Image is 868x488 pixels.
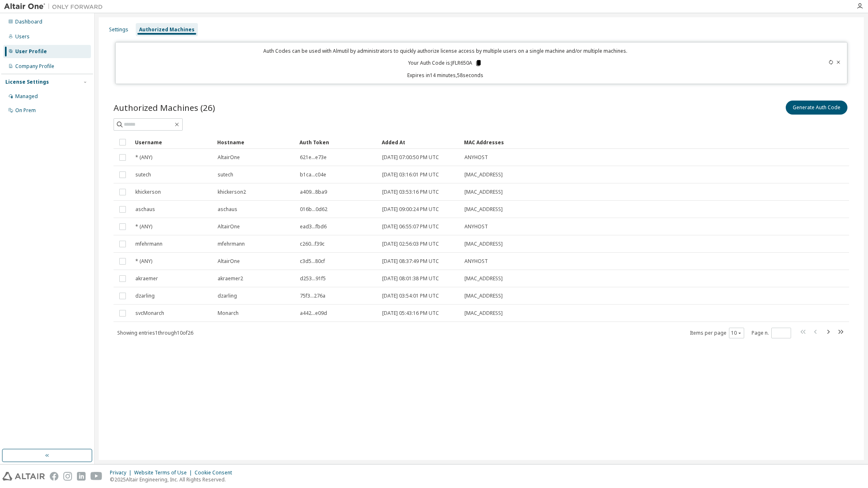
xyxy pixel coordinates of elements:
div: License Settings [5,79,49,85]
span: sutech [135,171,151,178]
span: 75f3...276a [300,293,325,299]
span: Authorized Machines (26) [114,102,215,113]
span: d253...91f5 [300,275,326,282]
div: Cookie Consent [195,469,237,476]
span: a409...8ba9 [300,189,327,195]
span: khickerson2 [218,189,246,195]
span: AltairOne [218,154,240,161]
span: ANYHOST [464,154,488,161]
p: Auth Codes can be used with Almutil by administrators to quickly authorize license access by mult... [121,47,770,54]
span: Showing entries 1 through 10 of 26 [117,329,193,336]
img: altair_logo.svg [2,472,45,481]
div: Username [135,136,211,149]
span: 016b...0d62 [300,206,327,213]
span: [DATE] 08:37:49 PM UTC [382,258,439,265]
div: Settings [109,26,128,33]
span: * (ANY) [135,223,152,230]
span: aschaus [135,206,155,213]
img: youtube.svg [91,472,102,481]
div: Added At [382,136,457,149]
span: [MAC_ADDRESS] [464,241,503,247]
span: ANYHOST [464,258,488,265]
span: AltairOne [218,258,240,265]
span: [DATE] 07:00:50 PM UTC [382,154,439,161]
span: [DATE] 03:16:01 PM UTC [382,171,439,178]
img: Altair One [4,2,107,11]
span: [DATE] 08:01:38 PM UTC [382,275,439,282]
span: Page n. [752,328,791,338]
span: a442...e09d [300,310,327,317]
span: [MAC_ADDRESS] [464,293,503,299]
span: akraemer2 [218,275,243,282]
span: [MAC_ADDRESS] [464,189,503,195]
span: b1ca...c04e [300,171,326,178]
span: * (ANY) [135,154,152,161]
span: 621e...e73e [300,154,327,161]
div: User Profile [15,48,47,55]
div: Company Profile [15,63,54,70]
span: dzarling [135,293,155,299]
span: * (ANY) [135,258,152,265]
span: akraemer [135,275,158,282]
span: AltairOne [218,223,240,230]
span: khickerson [135,189,161,195]
div: Privacy [110,469,134,476]
button: Generate Auth Code [786,101,847,115]
span: [DATE] 02:56:03 PM UTC [382,241,439,247]
span: [MAC_ADDRESS] [464,310,503,317]
span: [DATE] 03:54:01 PM UTC [382,293,439,299]
div: Hostname [217,136,293,149]
span: svcMonarch [135,310,164,317]
span: ANYHOST [464,223,488,230]
span: c3d5...80cf [300,258,325,265]
img: instagram.svg [63,472,72,481]
img: linkedin.svg [77,472,86,481]
span: [DATE] 05:43:16 PM UTC [382,310,439,317]
span: Monarch [218,310,239,317]
img: facebook.svg [50,472,58,481]
span: sutech [218,171,233,178]
span: [DATE] 06:55:07 PM UTC [382,223,439,230]
span: mfehrmann [218,241,245,247]
div: Auth Token [299,136,375,149]
div: Dashboard [15,19,42,25]
span: ead3...fbd6 [300,223,327,230]
div: Users [15,33,30,40]
p: © 2025 Altair Engineering, Inc. All Rights Reserved. [110,476,237,483]
div: Managed [15,93,38,100]
span: [MAC_ADDRESS] [464,275,503,282]
button: 10 [731,330,742,336]
span: Items per page [690,328,744,338]
div: MAC Addresses [464,136,763,149]
div: Authorized Machines [139,26,195,33]
span: [MAC_ADDRESS] [464,171,503,178]
span: dzarling [218,293,237,299]
div: Website Terms of Use [134,469,195,476]
p: Your Auth Code is: JFLR650A [408,59,482,67]
p: Expires in 14 minutes, 58 seconds [121,72,770,79]
span: [MAC_ADDRESS] [464,206,503,213]
span: [DATE] 03:53:16 PM UTC [382,189,439,195]
span: mfehrmann [135,241,162,247]
span: c260...f39c [300,241,325,247]
span: [DATE] 09:00:24 PM UTC [382,206,439,213]
div: On Prem [15,107,36,114]
span: aschaus [218,206,237,213]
